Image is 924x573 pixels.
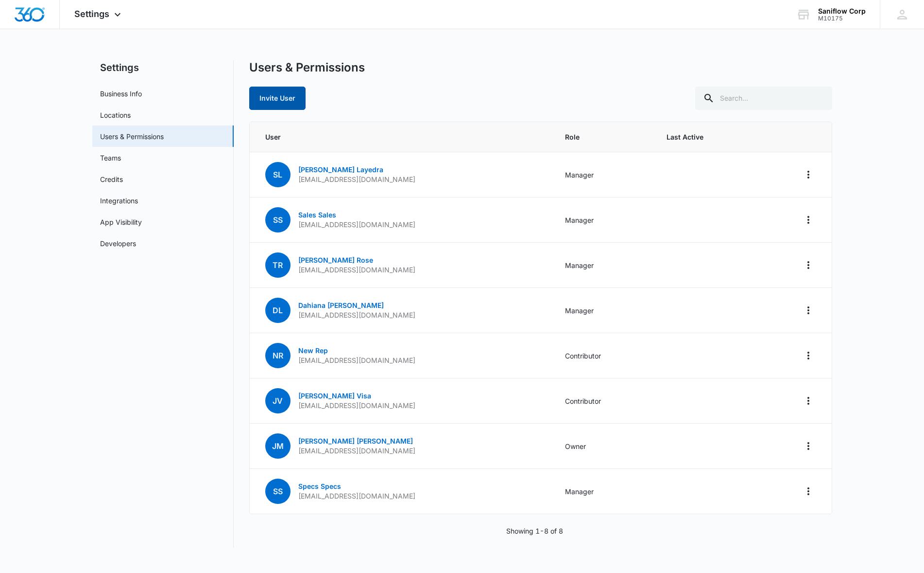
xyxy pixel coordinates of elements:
button: Actions [801,257,816,273]
p: [EMAIL_ADDRESS][DOMAIN_NAME] [298,491,415,501]
p: [EMAIL_ADDRESS][DOMAIN_NAME] [298,265,415,275]
a: App Visibility [100,217,142,227]
div: account id [818,15,866,22]
td: Contributor [553,378,655,424]
span: User [265,132,542,142]
input: Search... [695,87,832,110]
td: Manager [553,288,655,333]
a: Teams [100,153,121,163]
a: Users & Permissions [100,131,164,142]
a: SS [265,216,291,224]
span: Last Active [667,132,747,142]
span: SL [265,162,291,187]
a: [PERSON_NAME] Rose [298,256,373,264]
span: Role [565,132,643,142]
p: [EMAIL_ADDRESS][DOMAIN_NAME] [298,401,415,411]
div: account name [818,7,866,15]
button: Invite User [249,87,306,110]
a: Credits [100,174,123,184]
span: Settings [74,9,109,19]
span: JM [265,433,291,459]
span: JV [265,388,291,413]
td: Manager [553,197,655,243]
a: DL [265,306,291,315]
a: SL [265,171,291,179]
p: Showing 1-8 of 8 [506,526,563,536]
td: Manager [553,469,655,514]
button: Actions [801,212,816,228]
button: Actions [801,438,816,454]
p: [EMAIL_ADDRESS][DOMAIN_NAME] [298,356,415,365]
a: Specs Specs [298,482,341,490]
a: JV [265,397,291,405]
p: [EMAIL_ADDRESS][DOMAIN_NAME] [298,175,415,184]
button: Actions [801,303,816,318]
td: Owner [553,424,655,469]
td: Manager [553,243,655,288]
a: [PERSON_NAME] Visa [298,392,371,400]
a: TR [265,261,291,269]
a: SS [265,487,291,496]
a: [PERSON_NAME] Layedra [298,165,383,174]
button: Actions [801,393,816,409]
a: Invite User [249,94,306,102]
p: [EMAIL_ADDRESS][DOMAIN_NAME] [298,310,415,320]
button: Actions [801,167,816,182]
p: [EMAIL_ADDRESS][DOMAIN_NAME] [298,446,415,456]
span: SS [265,207,291,233]
td: Contributor [553,333,655,378]
span: TR [265,252,291,278]
span: SS [265,479,291,504]
button: Actions [801,348,816,363]
a: Sales Sales [298,211,336,219]
td: Manager [553,152,655,197]
a: Dahiana [PERSON_NAME] [298,301,384,309]
p: [EMAIL_ADDRESS][DOMAIN_NAME] [298,220,415,230]
button: Actions [801,483,816,499]
a: Locations [100,110,131,120]
span: DL [265,298,291,323]
a: Business Info [100,89,142,99]
h1: Users & Permissions [249,60,365,75]
a: Developers [100,238,136,249]
a: [PERSON_NAME] [PERSON_NAME] [298,437,413,445]
h2: Settings [92,60,234,75]
span: NR [265,343,291,368]
a: Integrations [100,196,138,206]
a: JM [265,442,291,450]
a: NR [265,352,291,360]
a: New Rep [298,346,328,355]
